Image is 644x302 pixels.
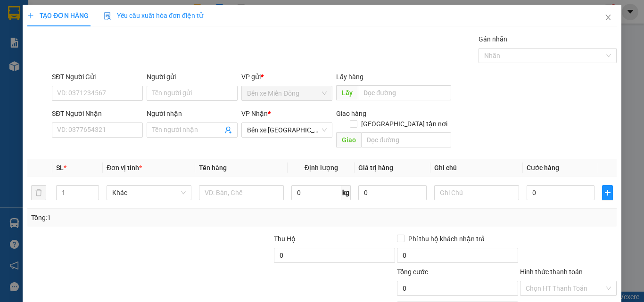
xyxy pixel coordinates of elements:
[358,185,426,200] input: 0
[336,73,363,81] span: Lấy hàng
[520,268,583,276] label: Hình thức thanh toán
[336,132,361,147] span: Giao
[604,14,612,21] span: close
[199,185,284,200] input: VD: Bàn, Ghế
[147,108,238,119] div: Người nhận
[336,110,366,117] span: Giao hàng
[336,85,358,100] span: Lấy
[273,235,295,243] span: Thu Hộ
[112,186,186,200] span: Khác
[602,185,613,200] button: plus
[430,159,523,177] th: Ghi chú
[241,110,268,117] span: VP Nhận
[361,132,451,147] input: Dọc đường
[357,119,451,129] span: [GEOGRAPHIC_DATA] tận nơi
[358,164,393,171] span: Giá trị hàng
[199,164,227,171] span: Tên hàng
[341,185,351,200] span: kg
[479,35,507,43] label: Gán nhãn
[358,85,451,100] input: Dọc đường
[304,164,338,171] span: Định lượng
[27,12,89,19] span: TẠO ĐƠN HÀNG
[224,126,232,134] span: user-add
[247,86,327,100] span: Bến xe Miền Đông
[52,108,143,119] div: SĐT Người Nhận
[107,164,142,171] span: Đơn vị tính
[397,268,428,276] span: Tổng cước
[52,72,143,82] div: SĐT Người Gửi
[104,12,111,20] img: icon
[595,5,621,31] button: Close
[104,12,203,19] span: Yêu cầu xuất hóa đơn điện tử
[603,189,612,196] span: plus
[31,212,249,223] div: Tổng: 1
[31,185,46,200] button: delete
[27,12,34,19] span: plus
[527,164,559,171] span: Cước hàng
[434,185,519,200] input: Ghi Chú
[247,123,327,137] span: Bến xe Quảng Ngãi
[405,234,488,244] span: Phí thu hộ khách nhận trả
[241,72,332,82] div: VP gửi
[56,164,64,171] span: SL
[147,72,238,82] div: Người gửi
